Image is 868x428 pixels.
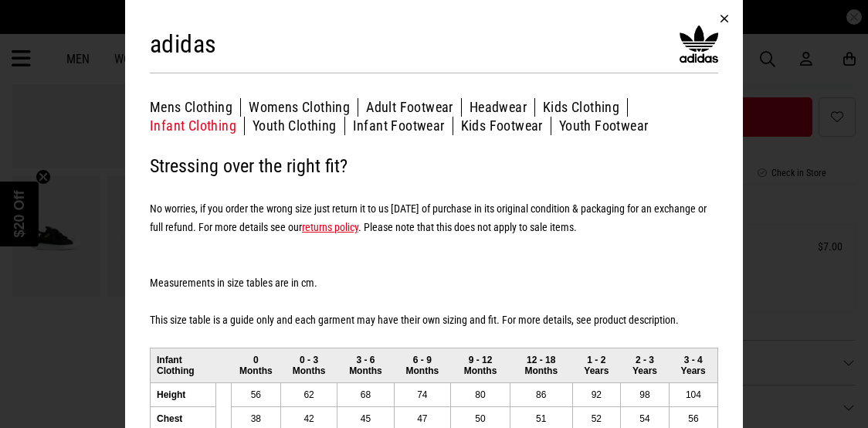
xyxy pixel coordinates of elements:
[543,98,628,117] button: Kids Clothing
[150,98,241,117] button: Mens Clothing
[559,117,649,135] button: Youth Footwear
[150,199,718,236] h5: No worries, if you order the wrong size just return it to us [DATE] of purchase in its original c...
[231,382,280,406] td: 56
[151,382,216,406] td: Height
[680,25,718,63] img: adidas
[280,382,337,406] td: 62
[337,382,394,406] td: 68
[461,117,551,135] button: Kids Footwear
[572,348,621,382] td: 1 - 2 Years
[510,348,572,382] td: 12 - 18 Months
[150,151,718,182] h2: Stressing over the right fit?
[150,29,216,59] h2: adidas
[621,382,670,406] td: 98
[12,6,59,53] button: Open LiveChat chat widget
[353,117,453,135] button: Infant Footwear
[470,98,535,117] button: Headwear
[394,348,450,382] td: 6 - 9 Months
[621,348,670,382] td: 2 - 3 Years
[510,382,572,406] td: 86
[394,382,450,406] td: 74
[572,382,621,406] td: 92
[151,348,216,382] td: Infant Clothing
[669,382,717,406] td: 104
[669,348,717,382] td: 3 - 4 Years
[249,98,358,117] button: Womens Clothing
[280,348,337,382] td: 0 - 3 Months
[231,348,280,382] td: 0 Months
[253,117,345,135] button: Youth Clothing
[451,382,510,406] td: 80
[366,98,462,117] button: Adult Footwear
[302,221,358,233] a: returns policy
[451,348,510,382] td: 9 - 12 Months
[150,117,245,135] button: Infant Clothing
[150,255,718,329] h5: Measurements in size tables are in cm. This size table is a guide only and each garment may have ...
[337,348,394,382] td: 3 - 6 Months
